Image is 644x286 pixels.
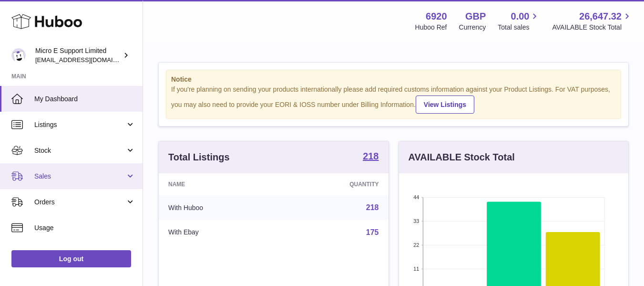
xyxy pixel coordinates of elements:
span: My Dashboard [34,95,135,104]
a: 26,647.32 AVAILABLE Stock Total [552,10,633,32]
img: contact@micropcsupport.com [11,48,26,63]
a: View Listings [416,95,474,114]
strong: Notice [171,75,616,84]
text: 44 [413,194,419,200]
span: [EMAIL_ADDRESS][DOMAIN_NAME] [35,56,140,64]
td: With Ebay [159,220,280,245]
span: Stock [34,146,125,155]
a: 218 [366,203,379,212]
span: 0.00 [511,10,530,23]
div: Huboo Ref [415,23,447,32]
span: 26,647.32 [579,10,622,23]
span: Sales [34,172,125,181]
text: 11 [413,266,419,272]
a: 0.00 Total sales [498,10,540,32]
div: Currency [459,23,486,32]
strong: 218 [363,151,378,161]
strong: GBP [465,10,486,23]
th: Name [159,173,280,195]
span: AVAILABLE Stock Total [552,23,633,32]
a: 175 [366,228,379,236]
span: Listings [34,120,125,129]
th: Quantity [280,173,388,195]
h3: AVAILABLE Stock Total [409,151,515,164]
span: Total sales [498,23,540,32]
td: With Huboo [159,195,280,220]
span: Orders [34,198,125,207]
strong: 6920 [426,10,447,23]
text: 33 [413,218,419,224]
div: Micro E Support Limited [35,46,121,64]
h3: Total Listings [168,151,230,164]
div: If you're planning on sending your products internationally please add required customs informati... [171,85,616,114]
a: Log out [11,250,131,267]
span: Usage [34,223,135,233]
a: 218 [363,151,378,163]
text: 22 [413,242,419,248]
